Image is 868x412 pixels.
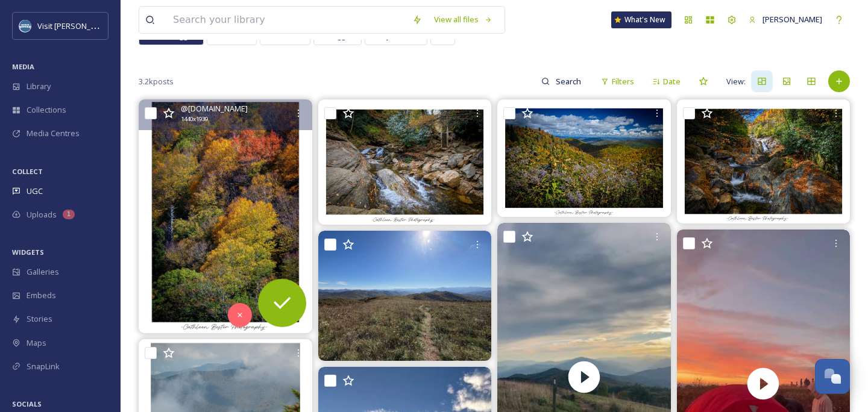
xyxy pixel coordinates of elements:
img: #blueridgeparkway #fallcolors #wncmountains #autumn #blueridgemoments [497,99,671,217]
span: [PERSON_NAME] [763,14,822,25]
img: images.png [19,20,31,32]
span: Date [663,76,681,87]
input: Search [550,69,589,93]
span: Library [27,81,51,92]
span: UGC [27,186,43,197]
input: Search your library [167,7,406,33]
span: SnapLink [27,361,60,372]
span: Filters [612,76,634,87]
span: WIDGETS [12,248,44,257]
img: #fallcolors #wncmountains #autumn #blueridgemoments #waterfallchasing #waterfall #chasingwaterfalls [318,99,492,224]
span: Galleries [27,266,59,278]
span: 1440 x 1939 [181,115,208,123]
span: @ [DOMAIN_NAME] [181,103,248,114]
span: Embeds [27,290,56,301]
button: Open Chat [815,359,850,394]
img: #throughmylens #photography #maxpatch [318,231,492,361]
span: View: [726,76,746,87]
span: Uploads [27,209,57,220]
span: Collections [27,104,66,116]
span: SOCIALS [12,399,42,408]
span: Media Centres [27,128,80,139]
span: COLLECT [12,167,43,176]
img: #fallcolors #wncmountains #autumn #blueridgemoments #waterfallchasing #waterfall #chasingwaterfalls [677,99,851,223]
a: [PERSON_NAME] [743,8,828,31]
img: #blueridgeparkway #fallcolors #wncmountains #autumn #blueridgemoments [139,100,312,333]
a: What's New [611,11,671,28]
a: View all files [428,8,498,31]
div: 1 [63,210,75,219]
span: 3.2k posts [139,76,174,87]
span: Stories [27,313,52,325]
span: MEDIA [12,62,34,71]
span: Visit [PERSON_NAME] [37,20,114,31]
span: Maps [27,337,46,349]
